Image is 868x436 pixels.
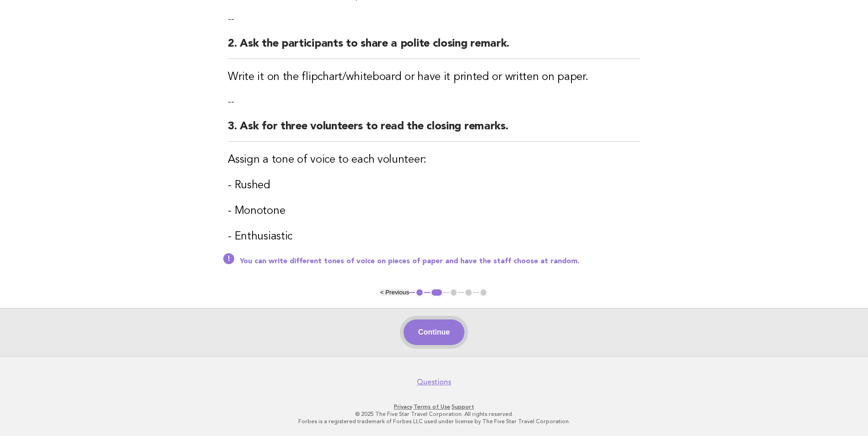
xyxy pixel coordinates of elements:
[228,96,640,108] p: --
[154,418,714,425] p: Forbes is a registered trademark of Forbes LLC used under license by The Five Star Travel Corpora...
[228,13,640,26] p: --
[228,37,640,59] h2: 2. Ask the participants to share a polite closing remark.
[452,404,474,410] a: Support
[415,288,424,297] button: 1
[228,178,640,193] h3: - Rushed
[430,288,443,297] button: 2
[380,289,409,296] button: < Previous
[228,70,640,85] h3: Write it on the flipchart/whiteboard or have it printed or written on paper.
[414,404,450,410] a: Terms of Use
[404,319,464,345] button: Continue
[240,257,640,266] p: You can write different tones of voice on pieces of paper and have the staff choose at random.
[228,204,640,218] h3: - Monotone
[417,378,451,387] a: Questions
[154,410,714,418] p: © 2025 The Five Star Travel Corporation. All rights reserved.
[394,404,412,410] a: Privacy
[228,119,640,142] h2: 3. Ask for three volunteers to read the closing remarks.
[228,229,640,244] h3: - Enthusiastic
[228,153,640,167] h3: Assign a tone of voice to each volunteer:
[154,403,714,410] p: · ·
